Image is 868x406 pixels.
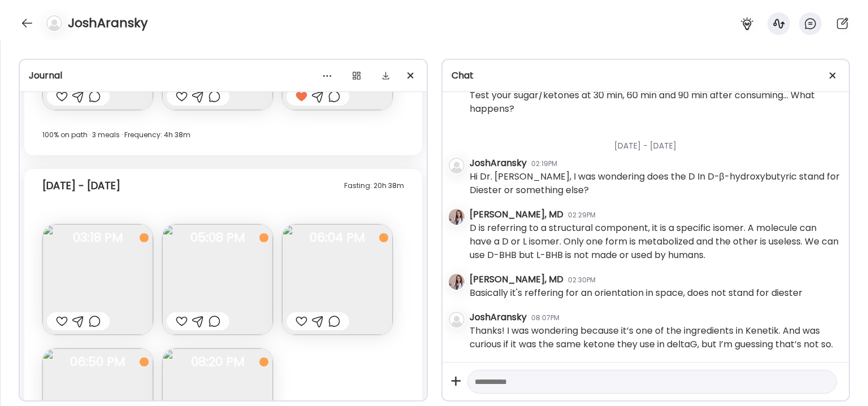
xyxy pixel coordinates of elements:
[470,221,840,262] div: D is referring to a structural component, it is a specific isomer. A molecule can have a D or L i...
[449,274,465,290] img: avatars%2F6jYoDwgBKVUlpt6FLXUnh8Ov7Lx1
[470,324,840,351] div: Thanks! I was wondering because it’s one of the ingredients in Kenetik. And was curious if it was...
[282,233,393,243] span: 06:04 PM
[470,156,527,170] div: JoshAransky
[162,233,273,243] span: 05:08 PM
[344,179,404,193] div: Fasting: 20h 38m
[449,209,465,225] img: avatars%2F6jYoDwgBKVUlpt6FLXUnh8Ov7Lx1
[42,128,404,142] div: 100% on path · 3 meals · Frequency: 4h 38m
[282,224,393,335] img: images%2FbJ2HShESBLgnMkIIIDQ6Zucxl8n2%2Fju89PWtVCDDxytIkpt6E%2F6jZWiO5OlRmChvcN6Rwi_240
[46,15,62,31] img: bg-avatar-default.svg
[42,357,153,367] span: 06:50 PM
[162,357,273,367] span: 08:20 PM
[449,158,465,173] img: bg-avatar-default.svg
[68,14,147,32] h4: JoshAransky
[42,233,153,243] span: 03:18 PM
[470,286,802,300] div: Basically it's reffering for an orientation in space, does not stand for diester
[470,273,563,286] div: [PERSON_NAME], MD
[470,208,563,221] div: [PERSON_NAME], MD
[470,126,840,156] div: [DATE] - [DATE]
[531,313,559,323] div: 08:07PM
[531,159,557,169] div: 02:19PM
[452,69,840,82] div: Chat
[29,69,418,82] div: Journal
[568,275,596,285] div: 02:30PM
[42,179,120,193] div: [DATE] - [DATE]
[470,311,527,324] div: JoshAransky
[568,210,596,220] div: 02:29PM
[162,224,273,335] img: images%2FbJ2HShESBLgnMkIIIDQ6Zucxl8n2%2FqNB2EinESTr8qdTX9iRI%2FnIg1e5WixLGVRsyguWpb_240
[42,224,153,335] img: images%2FbJ2HShESBLgnMkIIIDQ6Zucxl8n2%2FBoR27Lek8vZzMvTZpi58%2FDv0zihR4hHkqi0bzhmCO_240
[449,312,465,328] img: bg-avatar-default.svg
[470,170,840,197] div: Hi Dr. [PERSON_NAME], I was wondering does the D In D-β-hydroxybutyric stand for Diester or somet...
